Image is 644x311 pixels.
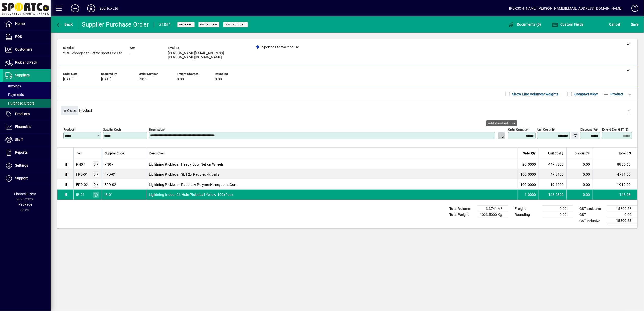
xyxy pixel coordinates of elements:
td: GST [577,212,607,218]
td: IB-01 [102,190,146,200]
mat-label: Description [149,128,164,131]
td: Rounding [512,212,542,218]
a: Staff [3,134,51,146]
span: Lightning Pickleball SET 2x Paddles 4x balls [149,172,219,177]
button: Add [67,4,83,13]
app-page-header-button: Back [51,20,78,29]
td: 0.00 [566,190,593,200]
span: Customers [15,47,32,51]
span: Settings [15,163,28,167]
mat-label: Product [64,128,74,131]
a: Settings [3,159,51,172]
td: 0.00 [542,212,573,218]
td: 47.9100 [539,169,566,179]
span: Unit Cost $ [548,151,563,156]
div: [PERSON_NAME] [PERSON_NAME][EMAIL_ADDRESS][DOMAIN_NAME] [509,4,623,12]
span: Pick and Pack [15,60,37,64]
span: Close [63,107,76,115]
span: Staff [15,138,23,142]
span: 219 - Zhongshan Lettro Sports Co Ltd [63,51,122,55]
span: Product [603,90,624,98]
td: 0.00 [566,159,593,169]
td: 0.00 [542,206,573,212]
td: 100.0000 [518,179,539,190]
div: Sportco Ltd [99,4,118,12]
span: Lightning Pickleball Paddle w PolymerHoneycombCore [149,182,237,187]
td: 0.00 [566,169,593,179]
td: 0.00 [566,179,593,190]
span: Lightning Pickleball Heavy Duty Net on Wheels [149,162,224,167]
td: 15800.58 [607,218,637,224]
td: 19.1000 [539,179,566,190]
a: Customers [3,43,51,56]
span: Financial Year [14,192,36,196]
button: Change Price Levels [571,132,579,139]
div: Product [57,101,637,119]
td: 4791.00 [593,169,637,179]
span: 0.00 [177,77,184,81]
td: 3.3741 M³ [477,206,508,212]
td: FPD-02 [102,179,146,190]
td: 143.98 [593,190,637,200]
span: Support [15,176,28,180]
mat-label: Extend excl GST ($) [602,128,628,131]
span: Discount % [575,151,590,156]
span: Extend $ [619,151,631,156]
span: Item [77,151,83,156]
span: 2851 [139,77,147,81]
a: Payments [3,90,51,99]
button: Custom Fields [551,20,585,29]
span: Purchase Orders [5,101,34,105]
a: Invoices [3,82,51,90]
div: FPD-02 [76,182,88,187]
span: Supplier Code [105,151,124,156]
div: Add standard note [486,120,517,126]
td: 20.0000 [518,159,539,169]
td: FPD-01 [102,169,146,179]
a: Reports [3,146,51,159]
td: 1910.00 [593,179,637,190]
a: Knowledge Base [628,1,638,17]
td: Freight [512,206,542,212]
div: Supplier Purchase Order [82,20,149,29]
div: IB-01 [76,192,85,197]
label: Show Line Volumes/Weights [511,92,559,97]
button: Cancel [608,20,622,29]
span: [PERSON_NAME][EMAIL_ADDRESS][PERSON_NAME][DOMAIN_NAME] [168,51,244,59]
div: #2851 [159,21,171,29]
td: 100.0000 [518,169,539,179]
a: Pick and Pack [3,56,51,69]
mat-label: Supplier Code [103,128,121,131]
button: Delete [623,106,635,118]
td: PN07 [102,159,146,169]
span: Not Filled [200,23,217,26]
span: Suppliers [15,73,30,77]
td: 0.00 [607,212,637,218]
button: Back [55,20,74,29]
td: 447.7800 [539,159,566,169]
a: Support [3,172,51,185]
td: Total Weight [447,212,477,218]
div: PN07 [76,162,85,167]
span: Custom Fields [552,22,584,27]
span: Package [18,202,32,206]
span: Description [149,151,165,156]
span: Home [15,22,25,26]
button: Save [630,20,640,29]
button: Profile [83,4,99,13]
span: [DATE] [101,77,111,81]
a: Financials [3,121,51,133]
span: Payments [5,93,24,97]
td: 15800.58 [607,206,637,212]
mat-label: Discount (%) [580,128,597,131]
td: GST exclusive [577,206,607,212]
span: Products [15,112,30,116]
span: POS [15,35,22,39]
span: ave [631,20,639,29]
span: Back [56,22,73,27]
app-page-header-button: Close [60,108,79,113]
span: Lightning Indoor 26 Hole Pickleball Yellow 100xPack [149,192,233,197]
span: Invoices [5,84,21,88]
td: GST inclusive [577,218,607,224]
span: Not Invoiced [225,23,246,26]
